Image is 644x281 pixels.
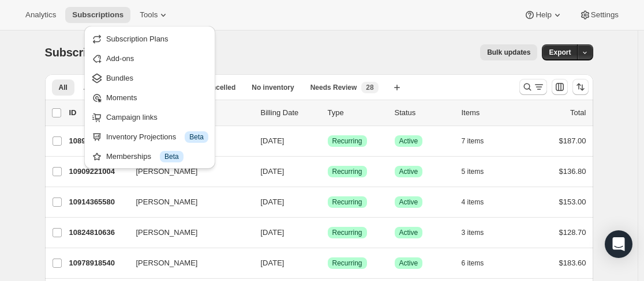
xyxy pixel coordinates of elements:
span: [DATE] [261,259,284,267]
span: 4 items [462,198,484,207]
span: Active [399,259,418,268]
span: Recurring [332,228,362,237]
span: Recurring [332,259,362,268]
div: 10894213260[PERSON_NAME][DATE]SuccessRecurringSuccessActive7 items$187.00 [69,133,586,149]
span: Bulk updates [487,48,530,57]
span: Moments [106,93,137,102]
span: Tools [140,10,158,20]
button: Create new view [388,79,406,96]
button: Analytics [18,7,63,23]
span: 3 items [462,228,484,237]
button: Customize table column order and visibility [552,79,568,95]
span: [DATE] [261,136,284,145]
button: 5 items [462,164,497,180]
p: 10824810636 [69,227,127,238]
span: Subscription Plans [106,35,169,43]
span: [DATE] [261,198,284,206]
button: Bundles [88,69,212,87]
span: Recurring [332,136,362,146]
span: No inventory [252,83,294,92]
span: Analytics [25,10,56,20]
button: Subscriptions [65,7,130,23]
span: Needs Review [310,83,357,92]
span: 6 items [462,259,484,268]
button: Inventory Projections [88,127,212,146]
button: Tools [133,7,176,23]
span: [DATE] [261,228,284,237]
span: Help [536,10,551,20]
p: 10909221004 [69,166,127,177]
span: 5 items [462,167,484,176]
span: [DATE] [261,167,284,176]
button: Add-ons [88,49,212,67]
span: Active [399,198,418,207]
div: 10824810636[PERSON_NAME][DATE]SuccessRecurringSuccessActive3 items$128.70 [69,225,586,241]
button: 4 items [462,194,497,210]
span: Subscriptions [45,46,121,59]
button: Memberships [88,147,212,165]
span: Beta [189,132,204,142]
div: 10914365580[PERSON_NAME][DATE]SuccessRecurringSuccessActive4 items$153.00 [69,194,586,210]
span: All [59,83,68,92]
span: $187.00 [559,136,586,145]
p: Total [570,107,586,119]
span: Beta [164,152,179,161]
button: Sort the results [572,79,589,95]
span: Recurring [332,198,362,207]
button: [PERSON_NAME] [129,223,245,242]
span: $183.60 [559,259,586,267]
button: [PERSON_NAME] [129,193,245,211]
button: Subscription Plans [88,29,212,48]
button: 6 items [462,255,497,271]
div: Memberships [106,151,208,162]
div: Items [462,107,519,119]
div: 10978918540[PERSON_NAME][DATE]SuccessRecurringSuccessActive6 items$183.60 [69,255,586,271]
div: IDCustomerBilling DateTypeStatusItemsTotal [69,107,586,119]
button: Campaign links [88,108,212,126]
span: $153.00 [559,198,586,206]
span: Bundles [106,74,133,82]
div: Open Intercom Messenger [605,230,632,258]
span: [PERSON_NAME] [136,227,198,238]
span: Recurring [332,167,362,176]
span: Active [399,228,418,237]
button: Help [517,7,570,23]
span: $128.70 [559,228,586,237]
p: ID [69,107,127,119]
p: 10894213260 [69,135,127,147]
div: Type [328,107,385,119]
span: Add-ons [106,54,134,63]
button: Moments [88,88,212,107]
button: Settings [572,7,626,23]
button: Bulk updates [480,44,537,60]
span: Export [549,48,571,57]
div: Inventory Projections [106,131,208,143]
button: 3 items [462,225,497,241]
div: 10909221004[PERSON_NAME][DATE]SuccessRecurringSuccessActive5 items$136.80 [69,164,586,180]
button: [PERSON_NAME] [129,254,245,272]
span: Active [399,167,418,176]
span: Campaign links [106,113,158,121]
span: 28 [366,83,373,92]
p: Billing Date [261,107,319,119]
button: Search and filter results [519,79,547,95]
p: 10914365580 [69,196,127,208]
span: [PERSON_NAME] [136,257,198,269]
span: [PERSON_NAME] [136,196,198,208]
button: 7 items [462,133,497,149]
span: $136.80 [559,167,586,176]
button: Export [542,44,578,60]
p: Status [395,107,452,119]
span: Subscriptions [72,10,123,20]
p: 10978918540 [69,257,127,269]
span: Active [399,136,418,146]
span: 7 items [462,136,484,146]
span: Settings [591,10,619,20]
